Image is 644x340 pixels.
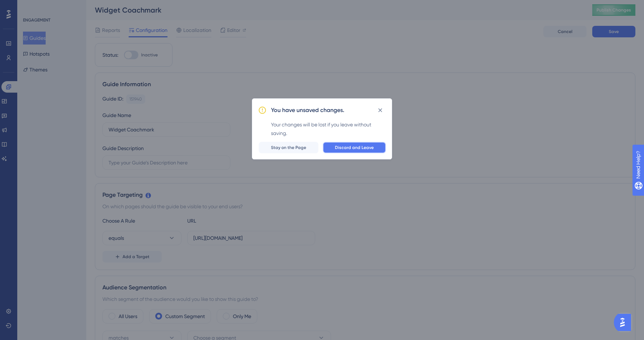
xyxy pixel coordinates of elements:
h2: You have unsaved changes. [271,106,344,115]
span: Need Help? [17,2,45,10]
iframe: UserGuiding AI Assistant Launcher [614,312,635,333]
span: Stay on the Page [271,145,306,150]
div: Your changes will be lost if you leave without saving. [271,120,386,138]
span: Discard and Leave [335,145,374,150]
